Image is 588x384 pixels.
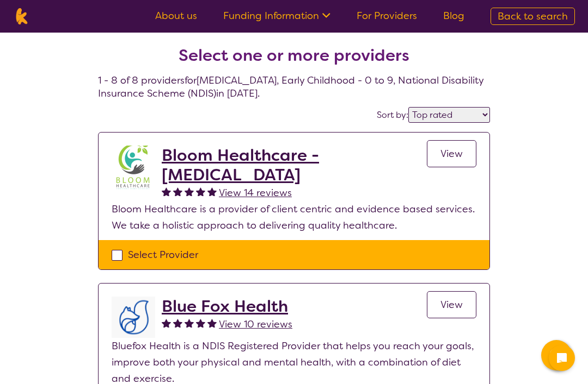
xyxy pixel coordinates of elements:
[112,146,155,189] img: kyxjko9qh2ft7c3q1pd9.jpg
[162,146,427,185] a: Bloom Healthcare - [MEDICAL_DATA]
[440,147,463,160] span: View
[357,9,417,22] a: For Providers
[196,318,205,328] img: fullstar
[498,10,568,23] span: Back to search
[491,8,575,25] a: Back to search
[162,318,171,328] img: fullstar
[219,316,292,332] a: View 10 reviews
[541,340,572,370] button: Channel Menu
[427,140,476,167] a: View
[427,291,476,318] a: View
[162,297,292,316] a: Blue Fox Health
[185,187,194,196] img: fullstar
[112,201,476,234] p: Bloom Healthcare is a provider of client centric and evidence based services. We take a holistic ...
[185,318,194,328] img: fullstar
[440,298,463,311] span: View
[98,20,490,100] h4: 1 - 8 of 8 providers for [MEDICAL_DATA] , Early Childhood - 0 to 9 , National Disability Insuranc...
[112,297,155,338] img: lyehhyr6avbivpacwqcf.png
[173,187,182,196] img: fullstar
[162,187,171,196] img: fullstar
[179,46,409,65] h2: Select one or more providers
[443,9,464,22] a: Blog
[219,186,292,199] span: View 14 reviews
[219,318,292,331] span: View 10 reviews
[13,8,30,24] img: Karista logo
[196,187,205,196] img: fullstar
[223,9,330,22] a: Funding Information
[207,318,217,328] img: fullstar
[219,185,292,201] a: View 14 reviews
[173,318,182,328] img: fullstar
[155,9,197,22] a: About us
[377,109,408,121] label: Sort by:
[207,187,217,196] img: fullstar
